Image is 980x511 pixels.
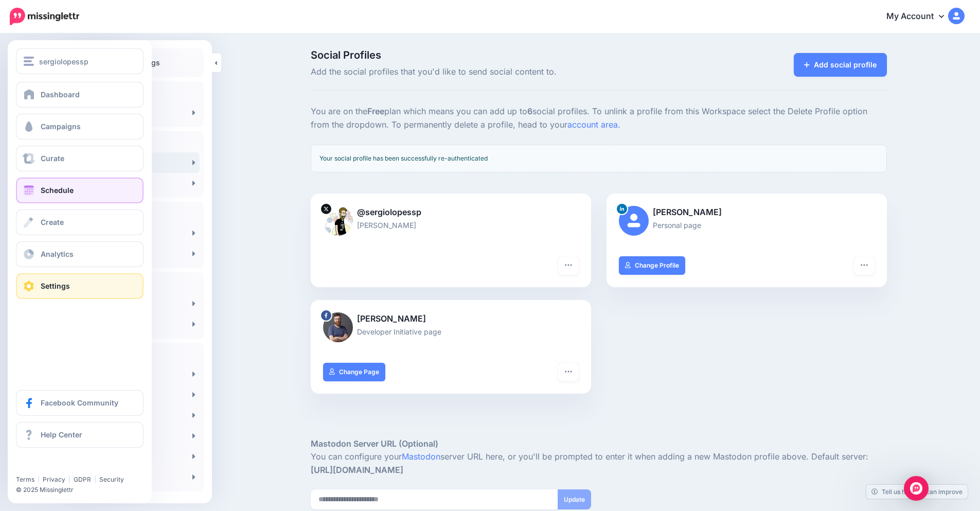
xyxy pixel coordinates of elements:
[41,430,82,439] span: Help Center
[16,485,150,495] li: © 2025 Missinglettr
[16,390,144,416] a: Facebook Community
[619,206,875,219] p: [PERSON_NAME]
[402,451,440,462] a: Mastodon
[527,106,532,116] b: 6
[41,218,64,226] span: Create
[94,475,96,483] span: |
[43,475,65,483] a: Privacy
[311,437,887,450] h5: Mastodon Server URL (Optional)
[16,114,144,139] a: Campaigns
[41,398,118,407] span: Facebook Community
[367,106,384,116] b: Free
[10,8,79,25] img: Missinglettr
[904,476,929,501] div: Open Intercom Messenger
[41,281,70,290] span: Settings
[38,475,40,483] span: |
[323,206,579,219] p: @sergiolopessp
[99,475,124,483] a: Security
[323,312,353,342] img: 404938064_7577128425634114_8114752557348925942_n-bsa142071.jpg
[41,186,74,195] span: Schedule
[558,489,591,509] button: Update
[16,475,34,483] a: Terms
[16,273,144,299] a: Settings
[311,450,887,477] p: You can configure your server URL here, or you'll be prompted to enter it when adding a new Masto...
[41,154,64,163] span: Curate
[41,250,74,258] span: Analytics
[311,65,690,79] span: Add the social profiles that you'd like to send social content to.
[41,122,81,131] span: Campaigns
[567,119,618,130] a: account area
[16,48,144,74] button: sergiolopessp
[16,82,144,108] a: Dashboard
[68,475,70,483] span: |
[41,90,80,99] span: Dashboard
[323,206,353,236] img: QppGEvPG-82148.jpg
[794,53,887,77] a: Add social profile
[311,145,887,172] div: Your social profile has been successfully re-authenticated
[74,475,91,483] a: GDPR
[323,312,579,326] p: [PERSON_NAME]
[619,219,875,231] p: Personal page
[39,56,88,67] span: sergiolopessp
[16,422,144,448] a: Help Center
[323,363,385,381] a: Change Page
[619,256,685,275] a: Change Profile
[16,209,144,235] a: Create
[619,206,649,236] img: user_default_image.png
[866,485,968,499] a: Tell us how we can improve
[323,219,579,231] p: [PERSON_NAME]
[311,465,403,475] strong: [URL][DOMAIN_NAME]
[16,146,144,171] a: Curate
[311,50,690,60] span: Social Profiles
[24,57,34,66] img: menu.png
[16,178,144,203] a: Schedule
[16,461,94,471] iframe: Twitter Follow Button
[311,105,887,132] p: You are on the plan which means you can add up to social profiles. To unlink a profile from this ...
[876,4,965,29] a: My Account
[16,241,144,267] a: Analytics
[323,326,579,338] p: Developer Initiative page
